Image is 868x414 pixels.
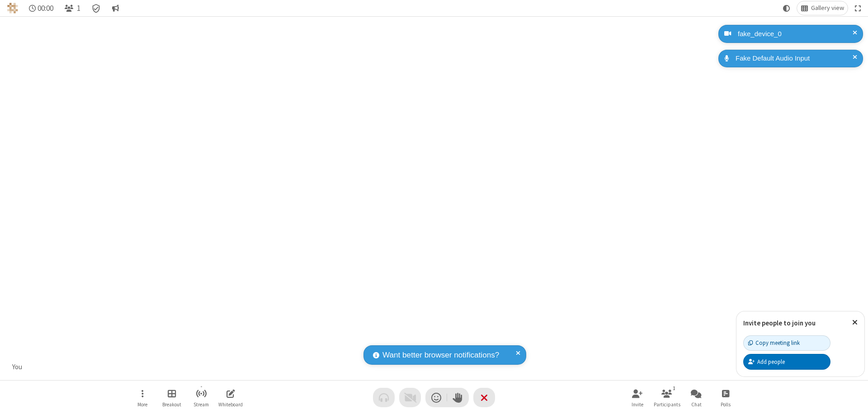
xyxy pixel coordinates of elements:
[425,388,447,407] button: Send a reaction
[25,1,57,15] div: Timer
[811,5,844,12] span: Gallery view
[193,402,209,407] span: Stream
[743,335,830,351] button: Copy meeting link
[670,384,678,392] div: 1
[217,385,244,410] button: Open shared whiteboard
[712,385,739,410] button: Open poll
[162,402,181,407] span: Breakout
[748,339,800,347] div: Copy meeting link
[683,385,710,410] button: Open chat
[721,402,731,407] span: Polls
[779,1,794,15] button: Using system theme
[632,402,643,407] span: Invite
[399,388,421,407] button: Video
[624,385,651,410] button: Invite participants (⌘+Shift+I)
[653,385,680,410] button: Open participant list
[845,311,864,334] button: Close popover
[218,402,243,407] span: Whiteboard
[691,402,702,407] span: Chat
[38,4,53,13] span: 00:00
[88,1,105,15] div: Meeting details Encryption enabled
[732,53,856,64] div: Fake Default Audio Input
[447,388,469,407] button: Raise hand
[743,319,816,327] label: Invite people to join you
[851,1,865,15] button: Fullscreen
[137,402,147,407] span: More
[77,4,80,13] span: 1
[7,3,18,14] img: QA Selenium DO NOT DELETE OR CHANGE
[654,402,680,407] span: Participants
[158,385,185,410] button: Manage Breakout Rooms
[129,385,156,410] button: Open menu
[382,349,499,361] span: Want better browser notifications?
[373,388,395,407] button: Audio problem - check your Internet connection or call by phone
[473,388,495,407] button: End or leave meeting
[9,362,26,372] div: You
[735,29,856,39] div: fake_device_0
[743,354,830,369] button: Add people
[188,385,215,410] button: Start streaming
[61,1,84,15] button: Open participant list
[108,1,123,15] button: Conversation
[797,1,848,15] button: Change layout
